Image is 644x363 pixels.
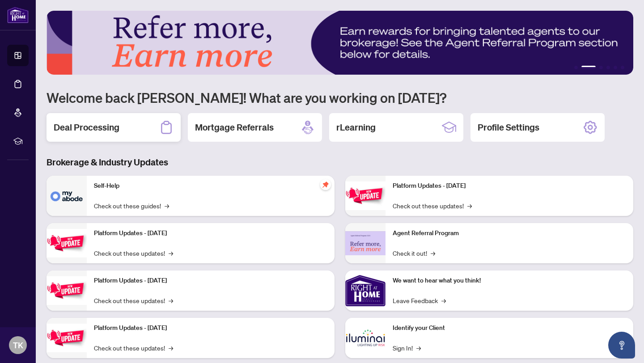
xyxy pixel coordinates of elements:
h2: Profile Settings [478,121,539,134]
h3: Brokerage & Industry Updates [47,156,633,169]
p: We want to hear what you think! [393,276,626,286]
a: Check it out!→ [393,248,435,258]
a: Check out these updates!→ [94,295,173,305]
a: Check out these guides!→ [94,201,169,211]
span: → [169,295,173,305]
a: Check out these updates!→ [94,248,173,258]
a: Check out these updates!→ [94,343,173,353]
p: Identify your Client [393,323,626,333]
span: → [169,343,173,353]
a: Sign In!→ [393,343,421,353]
button: 1 [574,66,578,69]
span: → [441,295,446,305]
p: Platform Updates - [DATE] [94,323,327,333]
p: Platform Updates - [DATE] [94,276,327,286]
img: We want to hear what you think! [345,270,386,311]
p: Platform Updates - [DATE] [94,228,327,238]
span: pushpin [320,179,331,190]
button: 3 [599,66,603,69]
h1: Welcome back [PERSON_NAME]! What are you working on [DATE]? [47,89,633,106]
img: Self-Help [47,176,87,216]
a: Check out these updates!→ [393,201,472,211]
button: Open asap [608,332,635,359]
img: Agent Referral Program [345,231,386,256]
h2: rLearning [336,121,376,134]
button: 2 [581,66,596,69]
img: Platform Updates - July 21, 2025 [47,276,87,304]
span: → [431,248,435,258]
span: → [467,201,472,211]
img: Slide 1 [47,11,633,75]
span: → [169,248,173,258]
h2: Mortgage Referrals [195,121,274,134]
img: Identify your Client [345,318,386,358]
img: logo [7,7,29,23]
h2: Deal Processing [54,121,119,134]
p: Self-Help [94,181,327,191]
span: → [416,343,421,353]
p: Agent Referral Program [393,228,626,238]
img: Platform Updates - July 8, 2025 [47,324,87,352]
p: Platform Updates - [DATE] [393,181,626,191]
a: Leave Feedback→ [393,295,446,305]
button: 4 [606,66,610,69]
span: TK [13,339,23,351]
img: Platform Updates - June 23, 2025 [345,181,386,210]
img: Platform Updates - September 16, 2025 [47,229,87,257]
button: 6 [621,66,624,69]
button: 5 [614,66,617,69]
span: → [165,201,169,211]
